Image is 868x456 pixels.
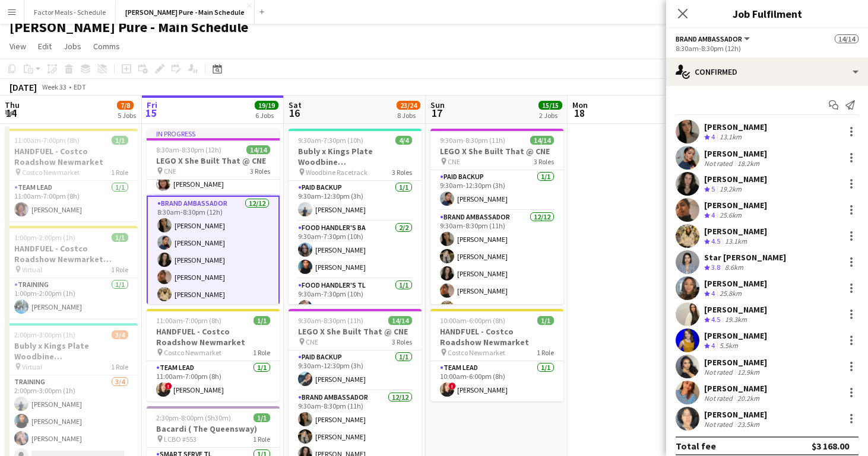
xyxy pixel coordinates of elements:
[111,265,128,274] span: 1 Role
[74,82,86,91] div: EDT
[723,315,749,325] div: 19.3km
[5,146,138,167] h3: HANDFUEL - Costco Roadshow Newmarket
[117,101,134,110] span: 7/8
[289,221,422,279] app-card-role: Food Handler's BA2/29:30am-7:30pm (10h)[PERSON_NAME][PERSON_NAME]
[430,129,563,304] app-job-card: 9:30am-8:30pm (11h)14/14LEGO X She Built That @ CNE CNE3 RolesPaid Backup1/19:30am-12:30pm (3h)[P...
[534,157,554,166] span: 3 Roles
[571,106,588,120] span: 18
[448,157,460,166] span: CNE
[430,146,563,157] h3: LEGO X She Built That @ CNE
[704,122,767,132] div: [PERSON_NAME]
[112,136,128,145] span: 1/1
[164,348,221,357] span: Costco Newmarket
[711,132,715,141] span: 4
[704,174,767,184] div: [PERSON_NAME]
[397,111,420,120] div: 8 Jobs
[14,136,80,145] span: 11:00am-7:00pm (8h)
[711,211,715,219] span: 4
[711,315,720,324] span: 4.5
[164,167,176,176] span: CNE
[147,155,280,166] h3: LEGO X She Built That @ CNE
[147,196,280,428] app-card-role: Brand Ambassador12/128:30am-8:30pm (12h)[PERSON_NAME][PERSON_NAME][PERSON_NAME][PERSON_NAME][PERS...
[287,106,302,120] span: 16
[676,34,752,43] button: Brand Ambassador
[704,252,786,263] div: Star [PERSON_NAME]
[253,435,270,444] span: 1 Role
[39,82,69,91] span: Week 33
[254,316,270,325] span: 1/1
[711,237,720,245] span: 4.5
[59,39,86,54] a: Jobs
[704,368,735,377] div: Not rated
[704,394,735,403] div: Not rated
[704,304,767,315] div: [PERSON_NAME]
[164,435,197,444] span: LCBO #553
[666,58,868,86] div: Confirmed
[430,170,563,211] app-card-role: Paid Backup1/19:30am-12:30pm (3h)[PERSON_NAME]
[676,44,859,53] div: 8:30am-8:30pm (12h)
[704,200,767,211] div: [PERSON_NAME]
[147,129,280,304] app-job-card: In progress8:30am-8:30pm (12h)14/14LEGO X She Built That @ CNE CNE3 RolesPaid Backup1/18:30am-11:...
[723,263,746,273] div: 8.6km
[289,129,422,304] app-job-card: 9:30am-7:30pm (10h)4/4Bubly x Kings Plate Woodbine [GEOGRAPHIC_DATA] Woodbine Racetrack3 RolesPai...
[5,226,138,318] app-job-card: 1:00pm-2:00pm (1h)1/1HANDFUEL - Costco Roadshow Newmarket Training Virtual1 RoleTraining1/11:00pm...
[448,348,505,357] span: Costco Newmarket
[147,129,280,138] div: In progress
[449,382,456,390] span: !
[537,348,554,357] span: 1 Role
[255,101,278,110] span: 19/19
[14,233,75,242] span: 1:00pm-2:00pm (1h)
[440,316,505,325] span: 10:00am-6:00pm (8h)
[112,233,128,242] span: 1/1
[392,337,412,346] span: 3 Roles
[704,278,767,289] div: [PERSON_NAME]
[812,440,849,452] div: $3 168.00
[5,181,138,221] app-card-role: Team Lead1/111:00am-7:00pm (8h)[PERSON_NAME]
[723,237,749,247] div: 13.1km
[118,111,136,120] div: 5 Jobs
[530,136,554,145] span: 14/14
[306,337,318,346] span: CNE
[717,289,744,299] div: 25.8km
[289,146,422,167] h3: Bubly x Kings Plate Woodbine [GEOGRAPHIC_DATA]
[298,136,363,145] span: 9:30am-7:30pm (10h)
[289,279,422,319] app-card-role: Food Handler's TL1/19:30am-7:30pm (10h)[PERSON_NAME]
[5,243,138,264] h3: HANDFUEL - Costco Roadshow Newmarket Training
[430,326,563,347] h3: HANDFUEL - Costco Roadshow Newmarket
[289,181,422,221] app-card-role: Paid Backup1/19:30am-12:30pm (3h)[PERSON_NAME]
[835,34,859,43] span: 14/14
[711,341,715,350] span: 4
[5,340,138,362] h3: Bubly x Kings Plate Woodbine [GEOGRAPHIC_DATA]
[572,100,588,110] span: Mon
[112,330,128,339] span: 3/4
[5,129,138,221] app-job-card: 11:00am-7:00pm (8h)1/1HANDFUEL - Costco Roadshow Newmarket Costco Newmarket1 RoleTeam Lead1/111:0...
[440,136,505,145] span: 9:30am-8:30pm (11h)
[666,6,868,21] h3: Job Fulfilment
[88,39,125,54] a: Comms
[298,316,363,325] span: 9:30am-8:30pm (11h)
[717,184,744,194] div: 19.2km
[147,361,280,401] app-card-role: Team Lead1/111:00am-7:00pm (8h)![PERSON_NAME]
[254,413,270,422] span: 1/1
[397,101,420,110] span: 23/24
[717,132,744,142] div: 13.1km
[735,159,762,168] div: 18.2km
[711,289,715,298] span: 4
[111,362,128,371] span: 1 Role
[704,330,767,341] div: [PERSON_NAME]
[250,167,270,176] span: 3 Roles
[704,383,767,394] div: [PERSON_NAME]
[156,316,221,325] span: 11:00am-7:00pm (8h)
[704,159,735,168] div: Not rated
[5,278,138,318] app-card-role: Training1/11:00pm-2:00pm (1h)[PERSON_NAME]
[3,106,20,120] span: 14
[430,100,445,110] span: Sun
[388,316,412,325] span: 14/14
[9,41,26,52] span: View
[255,111,278,120] div: 6 Jobs
[711,184,715,193] span: 5
[717,211,744,221] div: 25.6km
[147,309,280,401] app-job-card: 11:00am-7:00pm (8h)1/1HANDFUEL - Costco Roadshow Newmarket Costco Newmarket1 RoleTeam Lead1/111:0...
